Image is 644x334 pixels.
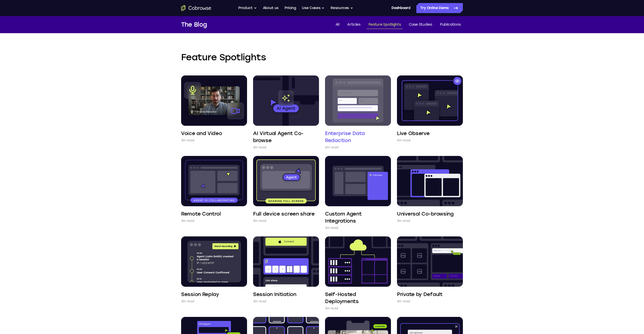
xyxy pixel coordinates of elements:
[181,236,247,287] img: Session Replay
[263,3,278,13] a: About us
[367,21,403,29] a: Feature Spotlights
[345,21,362,29] a: Articles
[253,236,319,304] a: Session Initiation 3m read
[181,75,247,126] img: Voice and Video
[285,3,296,13] a: Pricing
[397,299,410,304] p: 3m read
[181,130,222,137] h4: Voice and Video
[181,5,211,11] a: Go to the home page
[253,156,319,206] img: Full device screen share
[397,156,463,223] a: Universal Co-browsing 3m read
[325,236,391,311] a: Self-Hosted Deployments 3m read
[397,236,463,304] a: Private by Default 3m read
[253,75,319,150] a: AI Virtual Agent Co-browse 3m read
[331,3,353,13] button: Resources
[397,75,463,126] img: Live Observe
[253,130,319,144] h4: AI Virtual Agent Co-browse
[397,156,463,206] img: Universal Co-browsing
[181,138,194,143] p: 3m read
[253,145,266,150] p: 3m read
[325,156,391,230] a: Custom Agent Integrations 3m read
[253,218,266,223] p: 3m read
[253,210,315,217] h4: Full device screen share
[181,20,207,29] h1: The Blog
[181,75,247,143] a: Voice and Video 3m read
[325,145,338,150] p: 4m read
[397,75,463,143] a: Live Observe 4m read
[325,291,391,305] h4: Self-Hosted Deployments
[253,236,319,287] img: Session Initiation
[325,236,391,287] img: Self-Hosted Deployments
[407,21,434,29] a: Case Studies
[325,75,391,150] a: Enterprise Data Redaction 4m read
[397,218,410,223] p: 3m read
[416,3,463,13] a: Try Online Demo
[253,291,296,298] h4: Session Initiation
[181,51,463,63] h2: Feature Spotlights
[334,21,341,29] a: All
[181,156,247,223] a: Remote Control 3m read
[397,130,429,137] h4: Live Observe
[181,156,247,206] img: Remote Control
[391,3,410,13] a: Dashboard
[238,3,257,13] button: Product
[325,225,338,230] p: 3m read
[253,75,319,126] img: AI Virtual Agent Co-browse
[181,210,221,217] h4: Remote Control
[325,156,391,206] img: Custom Agent Integrations
[438,21,463,29] a: Publications
[181,291,219,298] h4: Session Replay
[181,299,194,304] p: 3m read
[325,130,391,144] h4: Enterprise Data Redaction
[397,138,410,143] p: 4m read
[325,210,391,224] h4: Custom Agent Integrations
[325,306,338,311] p: 3m read
[302,3,325,13] button: Use Cases
[397,210,454,217] h4: Universal Co-browsing
[253,299,266,304] p: 3m read
[181,236,247,304] a: Session Replay 3m read
[181,218,194,223] p: 3m read
[397,291,442,298] h4: Private by Default
[325,75,391,126] img: Enterprise Data Redaction
[253,156,319,223] a: Full device screen share 3m read
[397,236,463,287] img: Private by Default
